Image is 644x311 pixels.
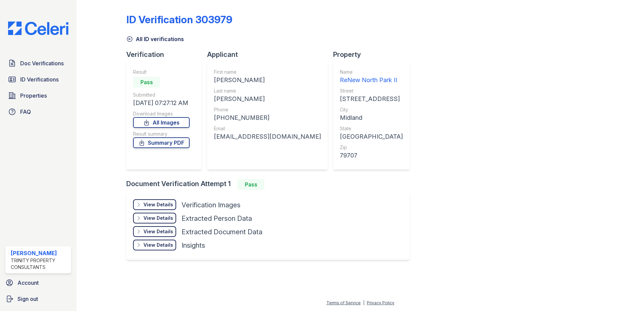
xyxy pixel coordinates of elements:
[20,108,31,116] span: FAQ
[340,132,403,141] div: [GEOGRAPHIC_DATA]
[143,242,173,248] div: View Details
[214,106,321,113] div: Phone
[5,105,71,118] a: FAQ
[126,50,207,59] div: Verification
[20,92,47,100] span: Properties
[126,35,184,43] a: All ID verifications
[214,94,321,104] div: [PERSON_NAME]
[182,241,205,250] div: Insights
[214,69,321,75] div: First name
[367,300,394,305] a: Privacy Policy
[143,201,173,208] div: View Details
[340,88,403,94] div: Street
[340,144,403,151] div: Zip
[3,22,74,35] img: CE_Logo_Blue-a8612792a0a2168367f1c8372b55b34899dd931a85d93a1a3d3e32e68fde9ad4.png
[182,200,240,210] div: Verification Images
[340,151,403,160] div: 79707
[363,300,364,305] div: |
[214,75,321,85] div: [PERSON_NAME]
[340,106,403,113] div: City
[214,132,321,141] div: [EMAIL_ADDRESS][DOMAIN_NAME]
[340,94,403,104] div: [STREET_ADDRESS]
[11,257,68,271] div: Trinity Property Consultants
[333,50,415,59] div: Property
[3,276,74,289] a: Account
[5,89,71,102] a: Properties
[3,292,74,306] a: Sign out
[207,50,333,59] div: Applicant
[133,131,190,137] div: Result summary
[326,300,361,305] a: Terms of Service
[5,57,71,70] a: Doc Verifications
[182,227,262,237] div: Extracted Document Data
[133,117,190,128] a: All Images
[143,215,173,221] div: View Details
[214,113,321,123] div: [PHONE_NUMBER]
[340,113,403,123] div: Midland
[237,179,264,190] div: Pass
[18,295,38,303] span: Sign out
[214,125,321,132] div: Email
[340,75,403,85] div: ReNew North Park II
[20,75,59,83] span: ID Verifications
[340,69,403,85] a: Name ReNew North Park II
[5,73,71,86] a: ID Verifications
[133,137,190,148] a: Summary PDF
[20,59,64,67] span: Doc Verifications
[133,110,190,117] div: Download Images
[133,77,160,88] div: Pass
[214,88,321,94] div: Last name
[340,125,403,132] div: State
[143,228,173,235] div: View Details
[133,92,190,98] div: Submitted
[340,69,403,75] div: Name
[133,98,190,108] div: [DATE] 07:27:12 AM
[11,249,68,257] div: [PERSON_NAME]
[133,69,190,75] div: Result
[126,13,232,26] div: ID Verification 303979
[126,179,415,190] div: Document Verification Attempt 1
[182,214,252,223] div: Extracted Person Data
[18,279,39,287] span: Account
